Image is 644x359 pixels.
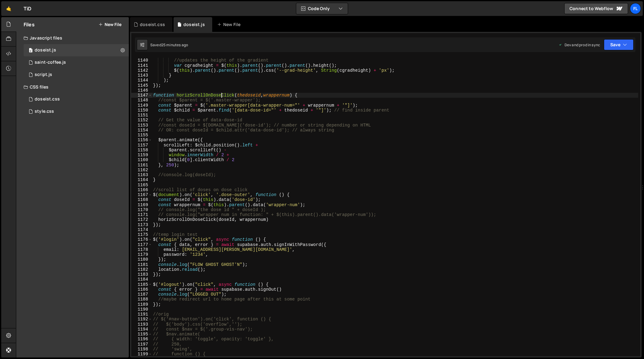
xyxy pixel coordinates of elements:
[98,22,121,27] button: New File
[131,192,152,197] div: 1167
[131,143,152,148] div: 1157
[296,3,348,14] button: Code Only
[35,47,56,53] div: doseist.js
[131,118,152,123] div: 1152
[35,60,66,65] div: saint-coffee.js
[131,342,152,347] div: 1197
[150,42,188,47] div: Saved
[131,227,152,232] div: 1174
[131,272,152,277] div: 1183
[131,123,152,128] div: 1153
[35,96,60,102] div: doseist.css
[630,3,641,14] a: Fl
[131,252,152,257] div: 1179
[131,93,152,98] div: 1147
[131,98,152,103] div: 1148
[131,128,152,133] div: 1154
[217,21,243,28] div: New File
[140,21,165,28] div: doseist.css
[131,163,152,168] div: 1161
[131,197,152,202] div: 1168
[131,108,152,113] div: 1150
[131,212,152,217] div: 1171
[161,42,188,47] div: 25 minutes ago
[131,63,152,68] div: 1141
[131,217,152,222] div: 1172
[131,337,152,342] div: 1196
[131,222,152,227] div: 1173
[131,287,152,292] div: 1186
[131,73,152,78] div: 1143
[131,302,152,307] div: 1189
[131,242,152,247] div: 1177
[131,267,152,272] div: 1182
[131,138,152,142] div: 1156
[131,277,152,282] div: 1184
[131,327,152,332] div: 1194
[131,58,152,63] div: 1140
[131,103,152,108] div: 1149
[131,322,152,327] div: 1193
[131,297,152,302] div: 1188
[24,44,129,56] div: 4604/37981.js
[131,177,152,182] div: 1164
[35,72,52,77] div: script.js
[131,292,152,297] div: 1187
[24,105,129,118] div: 4604/25434.css
[131,68,152,73] div: 1142
[131,113,152,118] div: 1151
[564,3,628,14] a: Connect to Webflow
[131,88,152,93] div: 1146
[131,237,152,242] div: 1176
[131,78,152,83] div: 1144
[24,69,129,81] div: 4604/24567.js
[131,317,152,322] div: 1192
[24,93,129,105] div: 4604/42100.css
[24,5,31,12] div: TiD
[131,347,152,352] div: 1198
[131,332,152,337] div: 1195
[131,183,152,187] div: 1165
[183,21,205,28] div: doseist.js
[131,207,152,212] div: 1170
[131,157,152,162] div: 1160
[131,148,152,153] div: 1158
[131,202,152,207] div: 1169
[24,56,129,69] div: 4604/27020.js
[29,48,33,53] span: 0
[131,247,152,252] div: 1178
[131,172,152,177] div: 1163
[558,42,600,47] div: Dev and prod in sync
[24,21,35,28] h2: Files
[131,307,152,312] div: 1190
[35,109,54,114] div: style.css
[131,232,152,237] div: 1175
[131,282,152,287] div: 1185
[16,32,129,44] div: Javascript files
[131,153,152,157] div: 1159
[16,81,129,93] div: CSS files
[131,187,152,192] div: 1166
[131,352,152,357] div: 1199
[131,262,152,267] div: 1181
[131,133,152,138] div: 1155
[131,312,152,317] div: 1191
[131,168,152,172] div: 1162
[1,1,16,16] a: 🤙
[604,39,634,50] button: Save
[131,257,152,262] div: 1180
[131,83,152,88] div: 1145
